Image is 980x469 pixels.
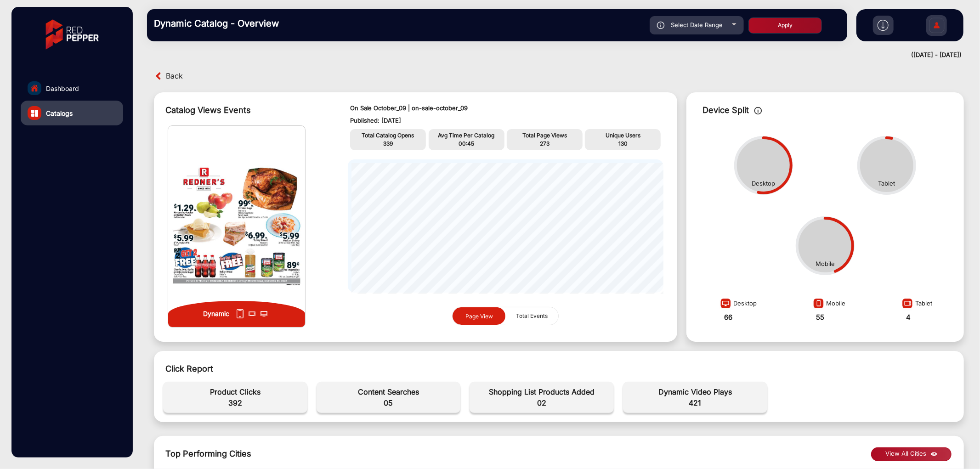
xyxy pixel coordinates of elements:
span: Dynamic Video Plays [628,386,763,397]
span: Device Split [702,105,749,115]
div: Mobile [816,260,835,269]
img: image [718,298,733,312]
span: 273 [540,140,549,147]
span: Dashboard [46,84,79,93]
button: Total Events [505,307,558,325]
span: 02 [474,397,609,408]
span: Catalogs [46,108,73,118]
p: Total Catalog Opens [352,131,424,140]
img: icon [261,311,267,316]
button: View All Cities [871,447,952,461]
span: Total Events [510,307,553,325]
img: icon [754,107,762,114]
div: Tablet [900,295,932,312]
div: Tablet [878,179,895,188]
h3: Dynamic Catalog - Overview [154,18,283,29]
img: icon [249,311,255,316]
span: 392 [168,397,303,408]
img: back arrow [154,71,164,81]
span: 05 [321,397,456,408]
div: Desktop [752,179,775,188]
div: Mobile [811,295,845,312]
img: img [168,126,305,327]
img: vmg-logo [39,11,105,57]
span: Top Performing Cities [165,449,251,458]
strong: Dynamic [204,310,230,317]
div: Desktop [718,295,757,312]
p: Unique Users [587,131,658,140]
p: Published: [DATE] [350,116,661,125]
span: Content Searches [321,386,456,397]
span: Shopping List Products Added [474,386,609,397]
span: 339 [383,140,393,147]
span: Product Clicks [168,386,303,397]
span: Back [166,69,183,83]
img: h2download.svg [878,20,889,31]
span: 00:45 [459,140,474,147]
strong: 4 [906,313,911,322]
p: Avg Time Per Catalog [431,131,502,140]
img: Sign%20Up.svg [927,11,946,43]
img: image [900,298,915,312]
span: 130 [618,140,628,147]
mat-button-toggle-group: graph selection [452,307,559,326]
div: ([DATE] - [DATE]) [138,51,962,60]
img: image [811,298,826,312]
img: icon [237,309,244,319]
div: Click Report [165,362,952,375]
span: Page View [465,312,493,319]
p: Total Page Views [509,131,580,140]
strong: 66 [724,313,732,322]
img: icon [657,22,665,29]
p: On Sale October_09 | on-sale-october_09 [350,104,661,113]
button: Apply [748,17,822,34]
img: home [30,84,39,92]
button: Page View [453,307,505,325]
img: catalog [31,110,38,117]
strong: 55 [816,313,824,322]
div: Catalog Views Events [165,104,332,116]
span: Select Date Range [671,21,723,28]
a: Catalogs [21,101,123,125]
div: event-details-1 [159,377,959,418]
a: Dashboard [21,76,123,101]
span: 421 [628,397,763,408]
